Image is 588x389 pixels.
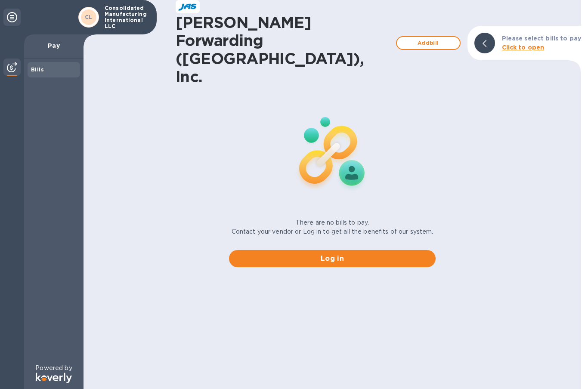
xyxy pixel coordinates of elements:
[176,13,392,86] h1: [PERSON_NAME] Forwarding ([GEOGRAPHIC_DATA]), Inc.
[404,38,453,48] span: Add bill
[35,364,72,373] p: Powered by
[31,41,77,50] p: Pay
[31,66,44,73] b: Bills
[85,14,93,20] b: CL
[36,373,72,383] img: Logo
[502,44,545,51] b: Click to open
[229,250,436,267] button: Log in
[502,35,581,42] b: Please select bills to pay
[105,5,148,29] p: Consolidated Manufacturing International LLC
[236,253,429,264] span: Log in
[232,218,433,236] p: There are no bills to pay. Contact your vendor or Log in to get all the benefits of our system.
[396,36,461,50] button: Addbill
